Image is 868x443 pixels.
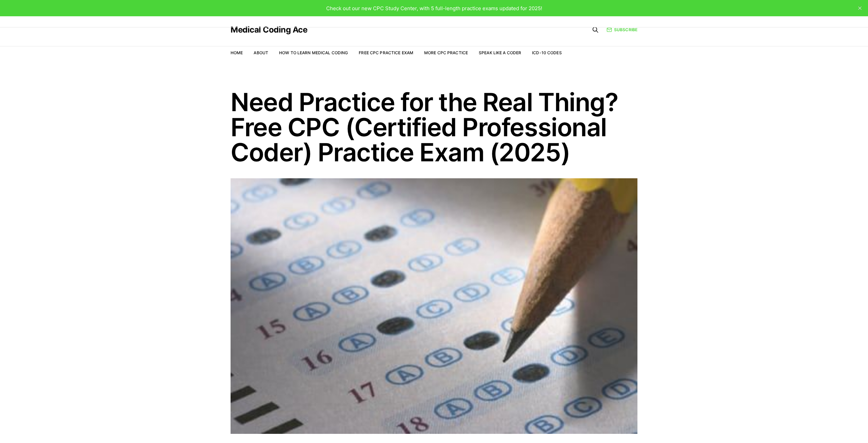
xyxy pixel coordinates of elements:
a: Subscribe [607,26,637,33]
button: close [854,3,865,14]
a: Medical Coding Ace [231,26,307,34]
a: Home [231,50,243,55]
a: Speak Like a Coder [479,50,521,55]
a: Free CPC Practice Exam [359,50,413,55]
a: How to Learn Medical Coding [279,50,348,55]
a: More CPC Practice [424,50,468,55]
img: Prepare for the CPC with our Free CPC Practice Exam (updated 2023)! [231,178,637,434]
span: Check out our new CPC Study Center, with 5 full-length practice exams updated for 2025! [326,5,542,12]
a: ICD-10 Codes [532,50,561,55]
h1: Need Practice for the Real Thing? Free CPC (Certified Professional Coder) Practice Exam (2025) [231,89,637,165]
a: About [254,50,268,55]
